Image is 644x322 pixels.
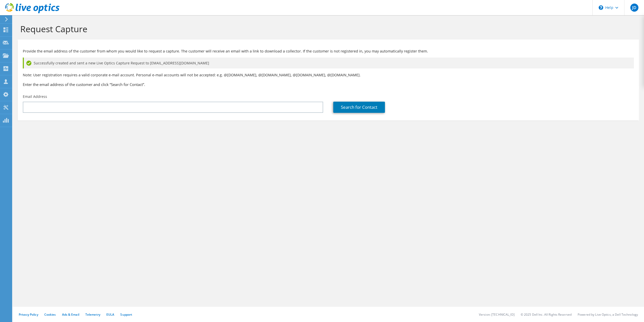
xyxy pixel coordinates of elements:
[479,312,515,317] li: Version: [TECHNICAL_ID]
[333,102,385,113] a: Search for Contact
[599,5,603,10] svg: \n
[85,312,100,317] a: Telemetry
[34,60,209,66] span: Successfully created and sent a new Live Optics Capture Request to [EMAIL_ADDRESS][DOMAIN_NAME]
[44,312,56,317] a: Cookies
[19,312,38,317] a: Privacy Policy
[120,312,132,317] a: Support
[20,24,634,34] h1: Request Capture
[23,48,634,54] p: Provide the email address of the customer from whom you would like to request a capture. The cust...
[106,312,114,317] a: EULA
[521,312,572,317] li: © 2025 Dell Inc. All Rights Reserved
[62,312,79,317] a: Ads & Email
[23,82,634,87] h3: Enter the email address of the customer and click “Search for Contact”.
[23,72,634,78] p: Note: User registration requires a valid corporate e-mail account. Personal e-mail accounts will ...
[23,94,47,99] label: Email Address
[630,4,638,12] span: JD
[578,312,638,317] li: Powered by Live Optics, a Dell Technology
